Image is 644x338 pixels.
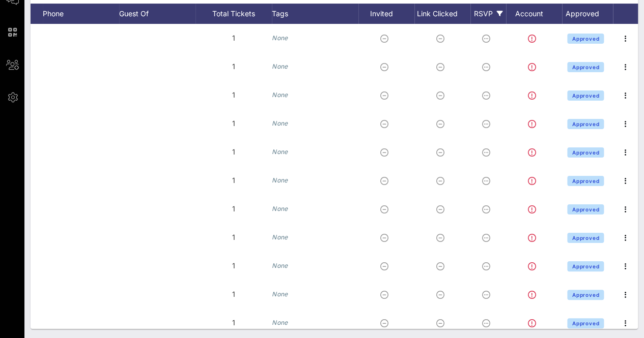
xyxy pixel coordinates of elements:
span: Approved [571,36,599,42]
button: Approved [567,318,604,328]
button: Approved [567,34,604,44]
span: Approved [571,64,599,70]
span: Approved [571,292,599,298]
i: None [272,148,288,156]
span: Approved [571,93,599,99]
div: Link Clicked [414,4,470,24]
span: Approved [571,149,599,156]
i: None [272,119,288,127]
span: Approved [571,320,599,326]
i: None [272,233,288,241]
div: 1 [195,280,272,309]
div: 1 [195,166,272,195]
button: Approved [567,90,604,101]
div: Account [506,4,562,24]
button: Approved [567,233,604,243]
button: Approved [567,62,604,72]
button: Approved [567,204,604,214]
button: Approved [567,261,604,271]
i: None [272,205,288,212]
div: Phone [43,4,119,24]
button: Approved [567,147,604,158]
span: Approved [571,263,599,269]
i: None [272,176,288,184]
i: None [272,63,288,70]
div: 1 [195,252,272,280]
div: 1 [195,309,272,337]
div: 1 [195,81,272,109]
i: None [272,262,288,269]
div: 1 [195,24,272,52]
div: 1 [195,223,272,252]
div: 1 [195,52,272,81]
div: Invited [358,4,414,24]
i: None [272,34,288,42]
i: None [272,91,288,99]
div: Guest Of [119,4,195,24]
div: 1 [195,138,272,166]
button: Approved [567,290,604,300]
div: RSVP [470,4,506,24]
div: Tags [272,4,358,24]
div: Approved [562,4,613,24]
button: Approved [567,176,604,186]
span: Approved [571,178,599,184]
button: Approved [567,119,604,129]
div: Total Tickets [195,4,272,24]
span: Approved [571,235,599,241]
div: 1 [195,195,272,223]
span: Approved [571,206,599,212]
div: 1 [195,109,272,138]
i: None [272,319,288,326]
i: None [272,290,288,298]
span: Approved [571,121,599,127]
